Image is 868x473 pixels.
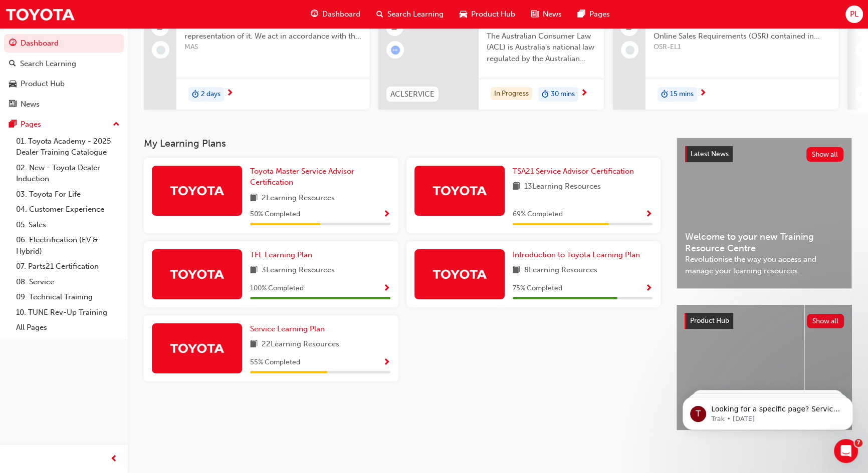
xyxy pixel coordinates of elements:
a: Product Hub [4,75,124,93]
a: TSA21 Service Advisor Certification [513,166,638,177]
a: 03. Toyota For Life [12,187,124,202]
span: Dashboard [322,9,360,20]
span: 15 mins [670,89,694,100]
h3: My Learning Plans [144,138,661,149]
span: Introduction to Toyota Learning Plan [513,250,640,259]
span: book-icon [513,181,520,193]
span: 69 % Completed [513,209,563,220]
a: car-iconProduct Hub [452,4,523,25]
span: Show Progress [645,284,653,293]
span: Product Hub [471,9,515,20]
a: TFL Learning Plan [250,249,316,261]
button: Show Progress [383,208,390,221]
span: 3 Learning Resources [262,264,335,277]
a: 04. Customer Experience [12,202,124,217]
a: 02. New - Toyota Dealer Induction [12,160,124,187]
button: Show Progress [383,282,390,295]
span: 22 Learning Resources [262,338,339,351]
a: Product HubShow all [685,313,844,329]
span: Welcome to your new Training Resource Centre [685,231,843,254]
span: ACLSERVICE [390,89,435,100]
a: pages-iconPages [570,4,618,25]
span: Service Learning Plan [250,324,325,333]
span: 75 % Completed [513,283,562,294]
button: Pages [4,115,124,134]
a: Service Learning Plan [250,323,329,335]
span: Latest News [691,150,729,158]
span: next-icon [580,89,588,98]
span: 50 % Completed [250,209,300,220]
a: 4x4 and Towing [677,305,804,430]
span: Product Hub [690,316,729,325]
span: search-icon [376,8,383,21]
span: news-icon [531,8,539,21]
span: 100 % Completed [250,283,304,294]
div: Search Learning [20,58,76,70]
span: PL [850,9,858,20]
button: Show Progress [645,282,653,295]
a: 05. Sales [12,217,124,233]
span: guage-icon [9,39,17,48]
img: Trak [169,182,225,199]
span: prev-icon [110,453,118,465]
a: All Pages [12,320,124,335]
span: up-icon [113,118,120,131]
a: Dashboard [4,34,124,53]
span: Search Learning [387,9,444,20]
div: In Progress [491,87,532,101]
span: learningRecordVerb_ATTEMPT-icon [391,46,400,55]
span: book-icon [513,264,520,277]
span: Show Progress [645,210,653,219]
div: Pages [21,119,41,130]
span: next-icon [699,89,707,98]
a: news-iconNews [523,4,570,25]
img: Trak [5,3,75,26]
span: duration-icon [542,88,549,101]
span: 7 [854,439,862,447]
span: learningRecordVerb_NONE-icon [625,46,634,55]
span: 55 % Completed [250,357,300,368]
a: 07. Parts21 Certification [12,259,124,274]
a: 01. Toyota Academy - 2025 Dealer Training Catalogue [12,134,124,160]
span: Revolutionise the way you access and manage your learning resources. [685,254,843,276]
a: 10. TUNE Rev-Up Training [12,305,124,320]
span: next-icon [226,89,234,98]
a: Latest NewsShow allWelcome to your new Training Resource CentreRevolutionise the way you access a... [677,138,852,289]
a: 09. Technical Training [12,289,124,305]
span: car-icon [9,80,17,89]
img: Trak [169,339,225,357]
span: Show Progress [383,210,390,219]
span: TSA21 Service Advisor Certification [513,167,634,176]
a: guage-iconDashboard [303,4,368,25]
a: 08. Service [12,274,124,290]
span: 13 Learning Resources [524,181,601,193]
button: PL [845,6,863,23]
span: duration-icon [661,88,668,101]
span: TFL Learning Plan [250,250,312,259]
span: guage-icon [311,8,318,21]
span: 2 Learning Resources [262,192,335,205]
span: The Australian Consumer Law (ACL) is Australia's national law regulated by the Australian Competi... [487,31,596,65]
span: car-icon [460,8,467,21]
a: Toyota Master Service Advisor Certification [250,166,390,188]
span: duration-icon [192,88,199,101]
img: Trak [432,265,487,283]
img: Trak [169,265,225,283]
span: search-icon [9,60,16,69]
span: book-icon [250,264,258,277]
a: 06. Electrification (EV & Hybrid) [12,232,124,259]
span: OSR-EL1 [654,42,830,53]
a: search-iconSearch Learning [368,4,452,25]
span: Show Progress [383,358,390,367]
button: Show Progress [645,208,653,221]
button: Show all [807,314,844,328]
span: learningRecordVerb_NONE-icon [156,46,165,55]
div: News [21,99,40,110]
span: News [543,9,562,20]
div: Product Hub [21,78,65,90]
